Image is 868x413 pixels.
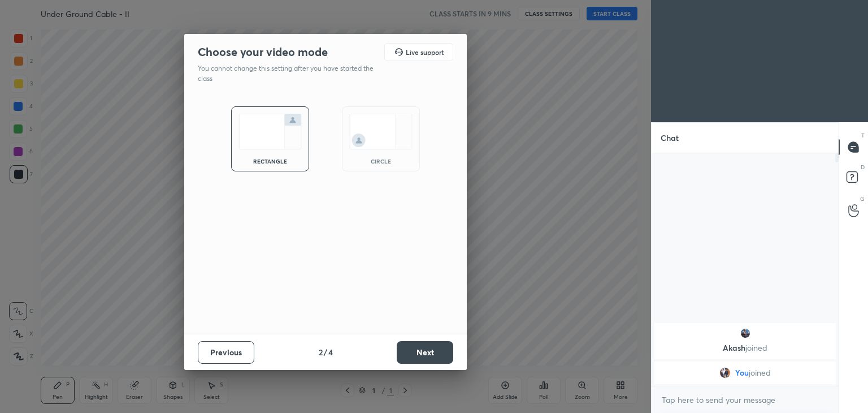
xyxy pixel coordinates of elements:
[861,163,865,171] p: D
[861,131,865,140] p: T
[238,114,302,149] img: normalScreenIcon.ae25ed63.svg
[745,342,767,353] span: joined
[740,328,751,339] img: d1eca11627db435fa99b97f22aa05bd6.jpg
[324,346,327,358] h4: /
[652,123,688,153] p: Chat
[198,45,328,59] h2: Choose your video mode
[328,346,333,358] h4: 4
[319,346,323,358] h4: 2
[248,158,293,164] div: rectangle
[661,343,829,352] p: Akash
[358,158,403,164] div: circle
[198,63,381,84] p: You cannot change this setting after you have started the class
[719,367,731,378] img: fecdb386181f4cf2bff1f15027e2290c.jpg
[406,49,444,55] h5: Live support
[749,368,771,377] span: joined
[349,114,413,149] img: circleScreenIcon.acc0effb.svg
[735,368,749,377] span: You
[397,341,453,364] button: Next
[860,195,865,203] p: G
[652,321,839,386] div: grid
[198,341,254,364] button: Previous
